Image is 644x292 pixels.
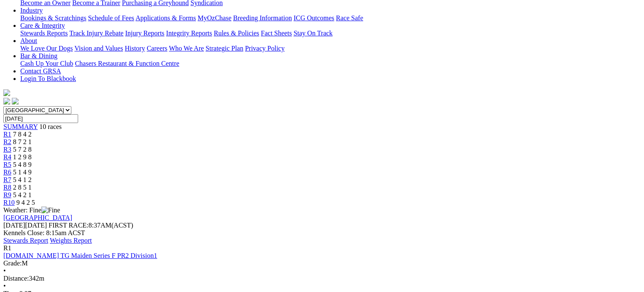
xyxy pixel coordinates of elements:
[39,123,62,130] span: 10 races
[49,222,133,229] span: 8:37AM(ACST)
[20,37,37,44] a: About
[3,275,641,282] div: 342m
[20,60,73,67] a: Cash Up Your Club
[3,244,11,252] span: R1
[166,29,212,37] a: Integrity Reports
[20,60,641,67] div: Bar & Dining
[20,67,61,75] a: Contact GRSA
[13,176,32,183] span: 5 4 1 2
[3,138,11,145] a: R2
[3,161,11,168] a: R5
[214,29,259,37] a: Rules & Policies
[3,222,47,229] span: [DATE]
[3,98,10,104] img: facebook.svg
[3,275,29,282] span: Distance:
[3,131,11,138] a: R1
[169,45,204,52] a: Who We Are
[20,29,68,37] a: Stewards Reports
[3,282,6,289] span: •
[20,45,73,52] a: We Love Our Dogs
[3,89,10,96] img: logo-grsa-white.png
[69,29,123,37] a: Track Injury Rebate
[293,14,334,21] a: ICG Outcomes
[3,123,38,130] a: SUMMARY
[3,184,11,191] a: R8
[74,45,123,52] a: Vision and Values
[13,184,32,191] span: 2 8 5 1
[20,29,641,37] div: Care & Integrity
[3,206,60,214] span: Weather: Fine
[3,169,11,176] a: R6
[12,98,19,104] img: twitter.svg
[20,45,641,52] div: About
[41,206,60,214] img: Fine
[3,199,15,206] a: R10
[3,260,22,267] span: Grade:
[3,222,25,229] span: [DATE]
[3,114,78,123] input: Select date
[3,176,11,183] a: R7
[3,237,48,244] a: Stewards Report
[20,22,65,29] a: Care & Integrity
[13,146,32,153] span: 5 7 2 8
[233,14,292,21] a: Breeding Information
[13,169,32,176] span: 5 1 4 9
[3,260,641,267] div: M
[20,14,86,21] a: Bookings & Scratchings
[13,191,32,198] span: 5 4 2 1
[3,229,641,237] div: Kennels Close: 8:15am ACST
[13,138,32,145] span: 8 7 2 1
[336,14,363,21] a: Race Safe
[3,146,11,153] a: R3
[13,131,32,138] span: 7 8 4 2
[198,14,231,21] a: MyOzChase
[206,45,243,52] a: Strategic Plan
[88,14,134,21] a: Schedule of Fees
[293,29,332,37] a: Stay On Track
[20,7,43,14] a: Industry
[3,214,72,221] a: [GEOGRAPHIC_DATA]
[50,237,92,244] a: Weights Report
[75,60,179,67] a: Chasers Restaurant & Function Centre
[245,45,285,52] a: Privacy Policy
[49,222,88,229] span: FIRST RACE:
[16,199,35,206] span: 9 4 2 5
[13,153,32,161] span: 1 2 9 8
[20,14,641,22] div: Industry
[261,29,292,37] a: Fact Sheets
[3,267,6,274] span: •
[136,14,196,21] a: Applications & Forms
[20,52,57,59] a: Bar & Dining
[13,161,32,168] span: 5 4 8 9
[3,191,11,198] a: R9
[3,153,11,161] a: R4
[125,29,164,37] a: Injury Reports
[125,45,145,52] a: History
[20,75,76,82] a: Login To Blackbook
[3,252,157,259] a: [DOMAIN_NAME] TG Maiden Series F PR2 Division1
[147,45,167,52] a: Careers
